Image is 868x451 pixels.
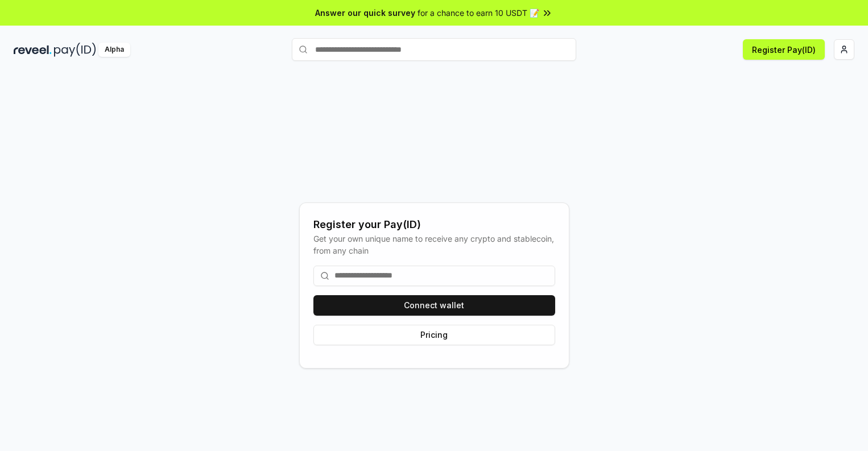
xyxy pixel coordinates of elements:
div: Alpha [98,43,130,57]
div: Get your own unique name to receive any crypto and stablecoin, from any chain [313,233,555,256]
span: Answer our quick survey [315,7,415,19]
span: for a chance to earn 10 USDT 📝 [418,7,539,19]
button: Pricing [313,325,555,345]
img: pay_id [54,43,96,57]
div: Register your Pay(ID) [313,217,555,233]
button: Connect wallet [313,295,555,316]
button: Register Pay(ID) [743,39,825,60]
img: reveel_dark [14,43,52,57]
